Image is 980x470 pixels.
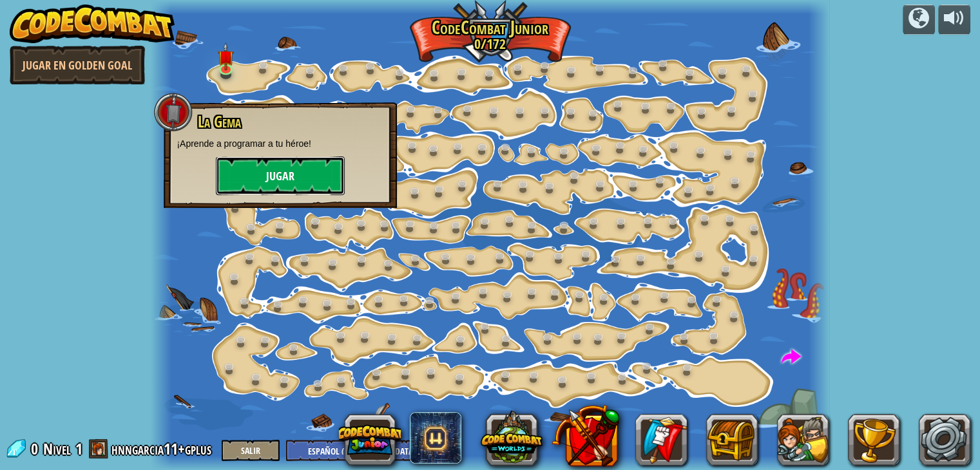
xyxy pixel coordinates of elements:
button: Ajustar el volúmen [938,5,970,35]
span: 0 [31,438,42,459]
span: 1 [75,438,82,459]
a: hnngarcia11+gplus [111,438,215,459]
button: Jugar [216,156,345,195]
img: CodeCombat - Learn how to code by playing a game [10,5,175,43]
span: Nivel [43,438,71,460]
button: Campañas [903,5,935,35]
span: La Gema [198,111,241,133]
a: Jugar en Golden Goal [10,46,145,84]
button: Salir [222,440,280,461]
p: ¡Aprende a programar a tu héroe! [177,137,384,150]
img: level-banner-unstarted.png [218,42,235,71]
